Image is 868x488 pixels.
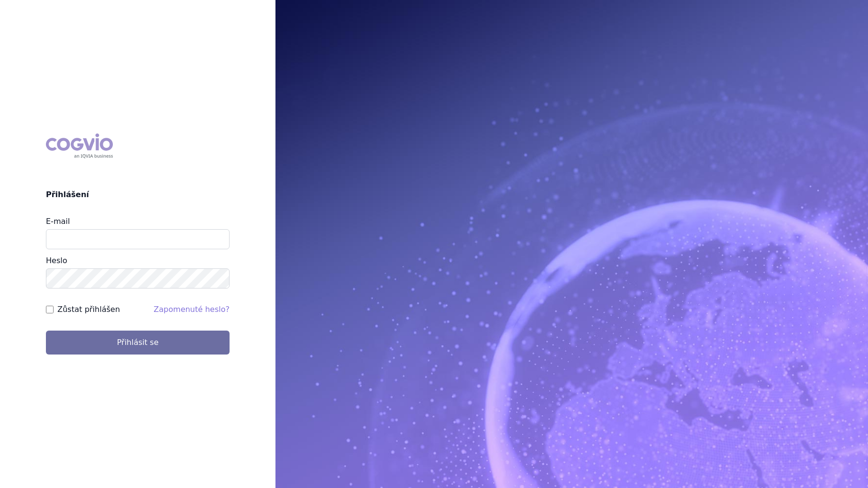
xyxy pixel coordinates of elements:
div: COGVIO [46,133,113,158]
a: Zapomenuté heslo? [154,305,230,314]
h2: Přihlášení [46,189,230,200]
label: E-mail [46,217,70,226]
label: Zůstat přihlášen [57,304,120,315]
button: Přihlásit se [46,331,230,355]
label: Heslo [46,256,67,265]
